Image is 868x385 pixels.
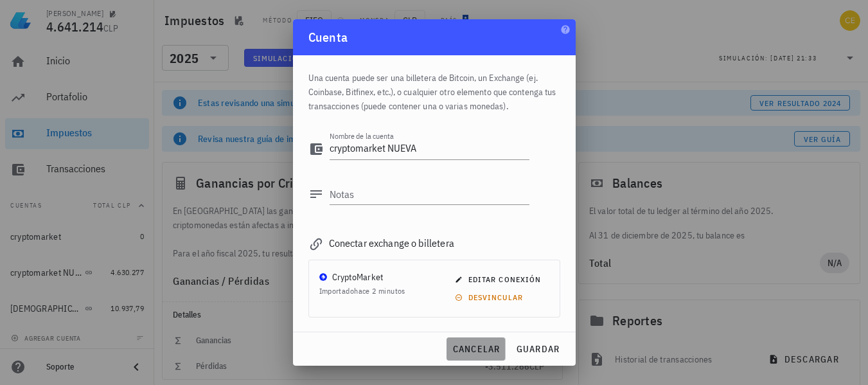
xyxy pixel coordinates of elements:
div: Cuenta [293,19,576,55]
div: Una cuenta puede ser una billetera de Bitcoin, un Exchange (ej. Coinbase, Bitfinex, etc.), o cual... [308,55,560,121]
span: desvincular [457,292,523,302]
button: guardar [511,337,565,361]
span: hace 2 minutos [354,286,405,296]
span: Importado [319,286,405,296]
button: editar conexión [449,271,549,289]
div: CryptoMarket [332,271,384,283]
span: cancelar [452,343,500,355]
div: Conectar exchange o billetera [308,234,560,252]
button: desvincular [449,289,531,307]
span: guardar [516,343,560,355]
img: CryptoMKT [319,273,327,281]
label: Nombre de la cuenta [330,131,394,141]
button: cancelar [447,337,505,361]
span: editar conexión [457,274,541,284]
